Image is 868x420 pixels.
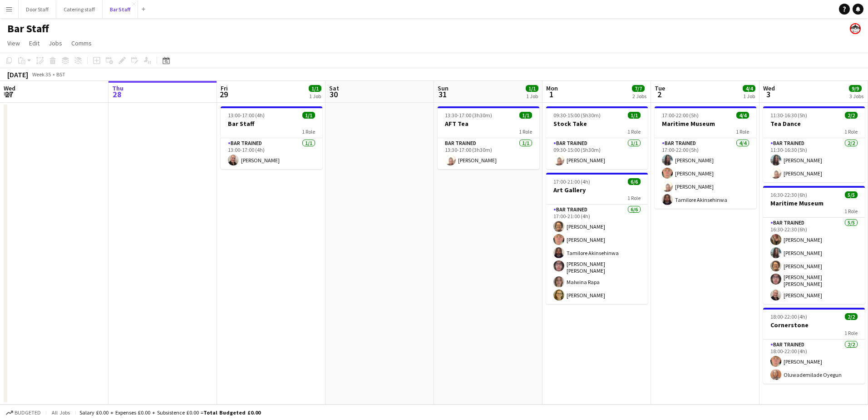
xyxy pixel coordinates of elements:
span: Budgeted [15,410,41,416]
h3: Maritime Museum [655,120,756,128]
h1: Bar Staff [7,22,49,35]
div: BST [56,71,65,78]
app-job-card: 17:00-22:00 (5h)4/4Maritime Museum1 RoleBar trained4/417:00-22:00 (5h)[PERSON_NAME][PERSON_NAME][... [655,106,756,209]
div: 2 Jobs [632,93,646,100]
span: 4/4 [736,112,749,119]
span: Tue [655,84,665,92]
a: Jobs [45,37,66,49]
span: 13:00-17:00 (4h) [228,112,265,119]
h3: Bar Staff [221,120,322,128]
span: 13:30-17:00 (3h30m) [445,112,492,119]
span: 1 [545,89,558,100]
app-job-card: 17:00-21:00 (4h)6/6Art Gallery1 RoleBar trained6/617:00-21:00 (4h)[PERSON_NAME][PERSON_NAME]Tamil... [546,173,648,304]
span: 16:30-22:30 (6h) [770,191,807,198]
span: 1/1 [302,112,315,119]
app-user-avatar: Beach Ballroom [850,23,861,34]
span: 1 Role [844,330,858,336]
app-job-card: 18:00-22:00 (4h)2/2Cornerstone1 RoleBar trained2/218:00-22:00 (4h)[PERSON_NAME]Oluwademilade Oyegun [763,308,865,384]
span: 1/1 [309,85,321,92]
span: 6/6 [628,178,641,185]
a: Comms [68,37,95,49]
span: 9/9 [849,85,862,92]
button: Door Staff [19,0,56,18]
span: Edit [29,39,39,47]
span: View [7,39,20,47]
span: All jobs [50,409,72,416]
span: 1 Role [844,128,858,135]
app-card-role: Bar trained2/211:30-16:30 (5h)[PERSON_NAME][PERSON_NAME] [763,138,865,182]
h3: Art Gallery [546,186,648,194]
span: 18:00-22:00 (4h) [770,313,807,320]
h3: Stock Take [546,120,648,128]
app-card-role: Bar trained1/113:00-17:00 (4h)[PERSON_NAME] [221,138,322,169]
span: 3 [762,89,775,100]
span: 11:30-16:30 (5h) [770,112,807,119]
span: 1 Role [736,128,749,135]
span: 29 [219,89,228,100]
span: 1 Role [519,128,532,135]
span: 30 [328,89,339,100]
button: Bar Staff [103,0,138,18]
span: Thu [112,84,123,92]
app-card-role: Bar trained5/516:30-22:30 (6h)[PERSON_NAME][PERSON_NAME][PERSON_NAME][PERSON_NAME] [PERSON_NAME][... [763,218,865,304]
app-card-role: Bar trained4/417:00-22:00 (5h)[PERSON_NAME][PERSON_NAME][PERSON_NAME]Tamilore Akinsehinwa [655,138,756,209]
span: 1 Role [302,128,315,135]
app-job-card: 13:30-17:00 (3h30m)1/1AFT Tea1 RoleBar trained1/113:30-17:00 (3h30m)[PERSON_NAME] [438,106,539,169]
span: Mon [546,84,558,92]
span: Comms [71,39,92,47]
app-job-card: 16:30-22:30 (6h)5/5Maritime Museum1 RoleBar trained5/516:30-22:30 (6h)[PERSON_NAME][PERSON_NAME][... [763,186,865,304]
span: 1 Role [844,208,858,215]
button: Budgeted [5,408,42,418]
span: Jobs [49,39,62,47]
app-card-role: Bar trained2/218:00-22:00 (4h)[PERSON_NAME]Oluwademilade Oyegun [763,340,865,384]
app-card-role: Bar trained1/113:30-17:00 (3h30m)[PERSON_NAME] [438,138,539,169]
button: Catering staff [56,0,103,18]
span: Wed [4,84,15,92]
a: Edit [25,37,43,49]
span: 7/7 [632,85,645,92]
app-card-role: Bar trained1/109:30-15:00 (5h30m)[PERSON_NAME] [546,138,648,169]
span: Total Budgeted £0.00 [203,409,261,416]
span: 5/5 [845,191,858,198]
a: View [4,37,24,49]
div: 1 Job [526,93,538,100]
h3: AFT Tea [438,120,539,128]
app-card-role: Bar trained6/617:00-21:00 (4h)[PERSON_NAME][PERSON_NAME]Tamilore Akinsehinwa[PERSON_NAME] [PERSON... [546,205,648,304]
span: Fri [221,84,228,92]
div: [DATE] [7,70,28,79]
span: 09:30-15:00 (5h30m) [553,112,601,119]
span: 28 [111,89,123,100]
div: Salary £0.00 + Expenses £0.00 + Subsistence £0.00 = [79,409,261,416]
span: Wed [763,84,775,92]
span: 1 Role [627,128,641,135]
span: 4/4 [743,85,755,92]
app-job-card: 13:00-17:00 (4h)1/1Bar Staff1 RoleBar trained1/113:00-17:00 (4h)[PERSON_NAME] [221,106,322,169]
h3: Cornerstone [763,321,865,329]
span: 17:00-22:00 (5h) [662,112,699,119]
h3: Maritime Museum [763,199,865,207]
span: 1/1 [526,85,538,92]
span: Sun [438,84,449,92]
app-job-card: 11:30-16:30 (5h)2/2Tea Dance1 RoleBar trained2/211:30-16:30 (5h)[PERSON_NAME][PERSON_NAME] [763,106,865,182]
span: 2/2 [845,313,858,320]
span: 17:00-21:00 (4h) [553,178,590,185]
h3: Tea Dance [763,120,865,128]
span: 2/2 [845,112,858,119]
div: 1 Job [309,93,321,100]
app-job-card: 09:30-15:00 (5h30m)1/1Stock Take1 RoleBar trained1/109:30-15:00 (5h30m)[PERSON_NAME] [546,106,648,169]
span: 1/1 [519,112,532,119]
span: 1 Role [627,195,641,201]
span: 2 [653,89,665,100]
span: 1/1 [628,112,641,119]
span: Week 35 [30,71,53,78]
div: 3 Jobs [849,93,863,100]
span: Sat [329,84,339,92]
